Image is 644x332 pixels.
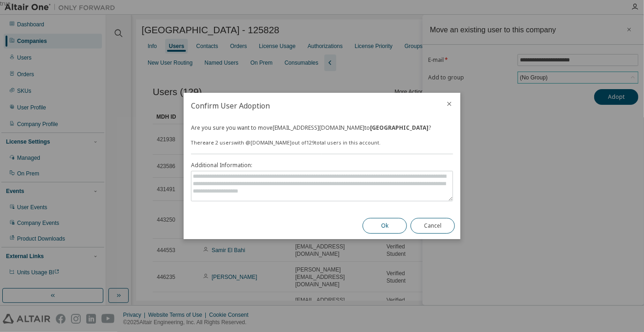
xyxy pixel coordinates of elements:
h2: Confirm User Adoption [184,93,438,119]
strong: [GEOGRAPHIC_DATA] [370,124,429,132]
div: Are you sure you want to move [EMAIL_ADDRESS][DOMAIN_NAME] to ? [191,124,453,132]
button: Ok [363,218,407,234]
div: There are 2 users with @ [DOMAIN_NAME] out of 129 total users in this account. [191,139,453,146]
label: Additional Information: [191,162,453,169]
button: Cancel [411,218,455,234]
button: close [446,100,453,108]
